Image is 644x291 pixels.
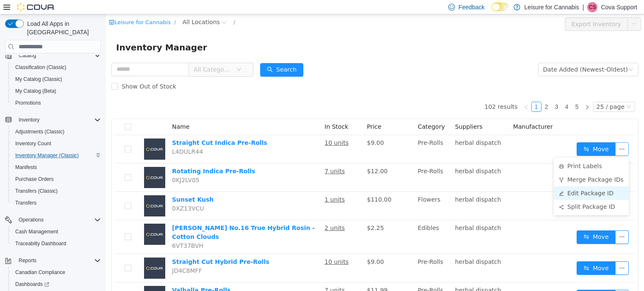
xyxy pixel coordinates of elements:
a: 2 [436,88,445,97]
a: Canadian Compliance [12,267,69,277]
u: 1 units [219,182,239,188]
span: 6VT37BVH [66,228,97,235]
span: My Catalog (Classic) [12,74,101,84]
span: Reports [15,255,101,266]
li: 5 [466,87,476,97]
span: herbal dispatch [349,182,395,188]
a: Classification (Classic) [12,62,70,72]
span: 0KJ2LV05 [66,162,94,169]
a: Adjustments (Classic) [12,127,68,137]
button: icon: swapMove [471,216,510,230]
div: 25 / page [491,88,519,97]
button: Inventory [15,115,43,125]
span: All Categories [88,51,126,59]
span: CS [589,2,596,12]
button: Inventory Count [8,138,104,150]
span: Cash Management [12,227,101,237]
span: My Catalog (Classic) [15,76,62,83]
button: Inventory [2,114,104,126]
span: Manufacturer [407,109,447,116]
span: Inventory [19,116,39,123]
span: Operations [15,215,101,225]
span: Promotions [15,100,41,106]
span: $9.00 [261,125,278,132]
img: Rotating Indica Pre-Rolls placeholder [38,152,59,174]
span: Load All Apps in [GEOGRAPHIC_DATA] [24,19,101,36]
button: Purchase Orders [8,173,104,185]
a: Purchase Orders [12,174,57,184]
span: Suppliers [349,109,377,116]
button: icon: ellipsis [522,3,535,17]
span: Category [312,109,339,116]
i: icon: printer [453,150,458,155]
i: icon: down [522,53,527,58]
button: Canadian Compliance [8,266,104,278]
span: Inventory Manager [10,26,106,40]
span: / [128,5,129,11]
span: Canadian Compliance [12,267,101,277]
span: Catalog [15,50,101,61]
a: Sunset Kush [66,182,108,188]
li: Split Package ID [448,186,523,199]
span: Inventory Manager (Classic) [12,150,101,161]
li: 102 results [379,87,412,97]
u: 10 units [219,244,243,251]
img: Sunset Kush placeholder [38,181,59,202]
button: Promotions [8,97,104,109]
span: Catalog [19,52,36,59]
button: Classification (Classic) [8,61,104,73]
li: Merge Package IDs [448,158,523,172]
li: 3 [446,87,456,97]
button: icon: searchSearch [154,49,197,62]
span: Dark Mode [491,11,492,12]
li: Next Page [476,87,486,97]
span: Promotions [12,98,101,108]
div: Cova Support [587,2,597,12]
span: Reports [19,257,36,264]
span: Transfers (Classic) [12,186,101,196]
li: 4 [456,87,466,97]
span: Transfers (Classic) [15,188,58,194]
button: Traceabilty Dashboard [8,238,104,249]
u: 7 units [219,153,239,160]
span: In Stock [219,109,242,116]
span: Price [261,109,275,116]
button: Operations [15,215,47,225]
a: Promotions [12,98,44,108]
button: My Catalog (Beta) [8,85,104,97]
span: Feedback [458,3,484,11]
td: Edibles [308,206,346,240]
span: Cash Management [15,228,58,235]
a: Dashboards [12,279,53,289]
span: Traceabilty Dashboard [12,238,101,249]
span: Adjustments (Classic) [15,128,64,135]
span: Transfers [15,200,36,206]
p: Cova Support [601,2,637,12]
span: Inventory Count [15,140,51,147]
span: Inventory Manager (Classic) [15,152,79,159]
span: herbal dispatch [349,153,395,160]
img: Straight Cut Hybrid Pre-Rolls placeholder [38,243,59,264]
a: My Catalog (Beta) [12,86,60,96]
span: Purchase Orders [12,174,101,184]
li: Edit Package ID [448,172,523,186]
a: My Catalog (Classic) [12,74,66,84]
span: Inventory Count [12,139,101,149]
button: My Catalog (Classic) [8,73,104,85]
a: Transfers (Classic) [12,186,61,196]
button: icon: ellipsis [509,247,523,261]
button: Catalog [15,50,39,61]
li: Previous Page [415,87,425,97]
span: My Catalog (Beta) [15,88,56,94]
td: Flowers [308,177,346,206]
span: $2.25 [261,210,278,217]
i: icon: share-alt [453,190,458,195]
li: 2 [436,87,446,97]
u: 10 units [219,125,243,132]
span: Manifests [12,162,101,172]
span: Canadian Compliance [15,269,65,276]
a: icon: shopLeisure for Cannabis [3,5,65,11]
span: JD4C8MFF [66,253,96,260]
button: Inventory Manager (Classic) [8,150,104,161]
input: Dark Mode [491,3,509,11]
